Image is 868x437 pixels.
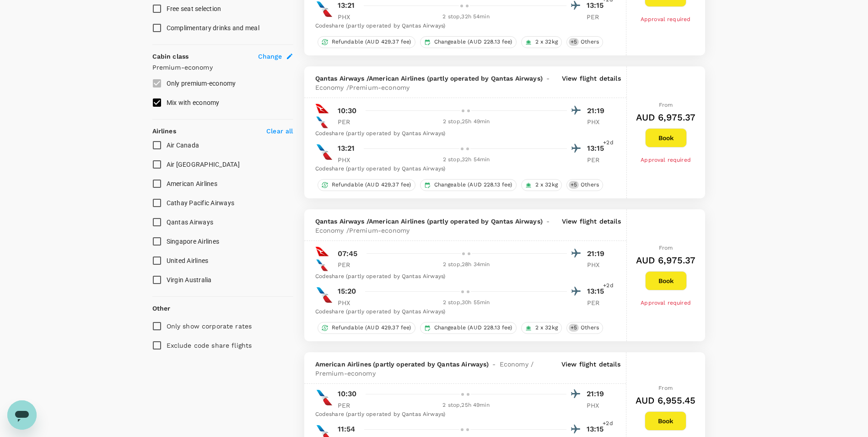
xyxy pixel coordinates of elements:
[258,52,282,61] span: Change
[7,400,37,430] iframe: Button to launch messaging window
[167,5,221,12] span: Free seat selection
[577,324,603,332] span: Others
[318,322,415,334] div: Refundable (AUD 429.37 fee)
[315,226,349,235] span: Economy /
[315,74,543,83] span: Qantas Airways / American Airlines (partly operated by Qantas Airways)
[315,217,543,226] span: Qantas Airways / American Airlines (partly operated by Qantas Airways)
[366,260,567,269] div: 2 stop , 28h 34min
[366,12,566,22] div: 2 stop , 32h 54min
[315,410,609,419] div: Codeshare (partly operated by Qantas Airways)
[315,129,610,138] div: Codeshare (partly operated by Qantas Airways)
[338,388,357,399] p: 10:30
[659,245,673,251] span: From
[641,157,691,163] span: Approval required
[587,298,610,307] p: PER
[315,143,334,161] img: AA
[587,401,609,410] p: PHX
[167,99,220,106] span: Mix with economy
[569,324,579,332] span: + 5
[366,117,567,126] div: 2 stop , 25h 49min
[636,253,696,268] h6: AUD 6,975.37
[366,155,567,164] div: 2 stop , 32h 54min
[167,142,199,149] span: Air Canada
[152,304,171,313] p: Other
[543,217,553,226] span: -
[167,341,252,350] p: Exclude code share flights
[587,105,610,116] p: 21:19
[318,36,415,48] div: Refundable (AUD 429.37 fee)
[366,298,567,307] div: 2 stop , 30h 55min
[587,260,610,269] p: PHX
[543,74,553,83] span: -
[561,360,620,378] p: View flight details
[349,83,410,92] span: Premium-economy
[532,38,561,46] span: 2 x 32kg
[315,83,349,92] span: Economy /
[315,258,329,272] img: AA
[167,80,236,87] span: Only premium-economy
[167,257,209,264] span: United Airlines
[500,360,534,369] span: Economy /
[645,411,686,431] button: Book
[152,63,293,72] p: Premium-economy
[603,138,613,147] span: +2d
[587,117,610,126] p: PHX
[328,38,415,46] span: Refundable (AUD 429.37 fee)
[587,155,610,164] p: PER
[152,53,189,60] strong: Cabin class
[338,286,356,297] p: 15:20
[167,161,240,168] span: Air [GEOGRAPHIC_DATA]
[431,324,516,332] span: Changeable (AUD 228.13 fee)
[587,286,610,297] p: 13:15
[521,322,562,334] div: 2 x 32kg
[641,300,691,306] span: Approval required
[569,38,579,46] span: + 5
[338,401,361,410] p: PER
[338,143,355,154] p: 13:21
[315,388,334,407] img: AA
[315,272,610,281] div: Codeshare (partly operated by Qantas Airways)
[603,419,613,428] span: +2d
[658,385,673,391] span: From
[266,126,293,136] p: Clear all
[566,322,603,334] div: +5Others
[315,115,329,129] img: AA
[587,388,609,399] p: 21:19
[315,369,376,378] span: Premium-economy
[420,179,517,191] div: Changeable (AUD 228.13 fee)
[315,360,489,369] span: American Airlines (partly operated by Qantas Airways)
[167,199,235,207] span: Cathay Pacific Airways
[566,179,603,191] div: +5Others
[562,217,621,235] p: View flight details
[167,218,214,226] span: Qantas Airways
[521,179,562,191] div: 2 x 32kg
[420,322,517,334] div: Changeable (AUD 228.13 fee)
[338,117,361,126] p: PER
[338,248,358,259] p: 07:45
[167,238,220,245] span: Singapore Airlines
[338,298,361,307] p: PHX
[167,276,212,284] span: Virgin Australia
[349,226,410,235] span: Premium-economy
[636,393,696,408] h6: AUD 6,955.45
[577,181,603,189] span: Others
[420,36,517,48] div: Changeable (AUD 228.13 fee)
[315,102,329,115] img: QF
[603,281,613,290] span: +2d
[328,181,415,189] span: Refundable (AUD 429.37 fee)
[167,24,259,32] span: Complimentary drinks and meal
[315,22,609,31] div: Codeshare (partly operated by Qantas Airways)
[431,38,516,46] span: Changeable (AUD 228.13 fee)
[315,307,610,317] div: Codeshare (partly operated by Qantas Airways)
[315,164,610,174] div: Codeshare (partly operated by Qantas Airways)
[587,143,610,154] p: 13:15
[338,12,361,22] p: PHX
[569,181,579,189] span: + 5
[338,105,357,116] p: 10:30
[521,36,562,48] div: 2 x 32kg
[167,180,217,187] span: American Airlines
[338,424,356,435] p: 11:54
[532,324,561,332] span: 2 x 32kg
[587,248,610,259] p: 21:19
[152,127,176,135] strong: Airlines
